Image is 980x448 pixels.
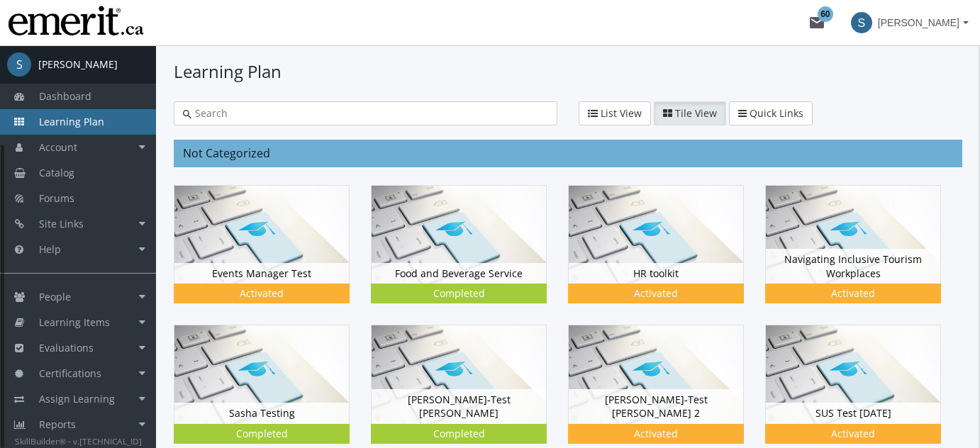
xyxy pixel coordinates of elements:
[39,166,74,179] span: Catalog
[39,341,94,354] span: Evaluations
[39,315,110,329] span: Learning Items
[177,286,347,301] div: Activated
[38,57,118,72] div: [PERSON_NAME]
[374,286,544,301] div: Completed
[39,191,74,205] span: Forums
[39,140,77,154] span: Account
[15,435,142,447] small: SkillBuilder® - v.[TECHNICAL_ID]
[39,115,104,128] span: Learning Plan
[768,286,938,301] div: Activated
[7,52,31,77] span: S
[374,427,544,441] div: Completed
[174,263,349,284] div: Events Manager Test
[372,263,546,284] div: Food and Beverage Service
[39,418,76,431] span: Reports
[372,389,546,424] div: [PERSON_NAME]-Test [PERSON_NAME]
[39,290,71,303] span: People
[878,10,959,35] span: [PERSON_NAME]
[569,263,743,284] div: HR toolkit
[39,89,91,103] span: Dashboard
[568,185,765,325] div: HR toolkit
[571,286,741,301] div: Activated
[174,60,962,84] h1: Learning Plan
[177,427,347,441] div: Completed
[191,106,548,121] input: Search
[371,185,568,325] div: Food and Beverage Service
[601,106,642,120] span: List View
[183,145,270,161] span: Not Categorized
[39,242,61,256] span: Help
[39,392,115,405] span: Assign Learning
[39,217,84,230] span: Site Links
[768,427,938,441] div: Activated
[39,366,101,380] span: Certifications
[766,403,940,424] div: SUS Test [DATE]
[765,185,962,325] div: Navigating Inclusive Tourism Workplaces
[808,14,825,31] mat-icon: mail
[569,389,743,424] div: [PERSON_NAME]-Test [PERSON_NAME] 2
[174,185,371,325] div: Events Manager Test
[675,106,717,120] span: Tile View
[851,12,872,33] span: S
[174,403,349,424] div: Sasha Testing
[750,106,803,120] span: Quick Links
[571,427,741,441] div: Activated
[766,249,940,284] div: Navigating Inclusive Tourism Workplaces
